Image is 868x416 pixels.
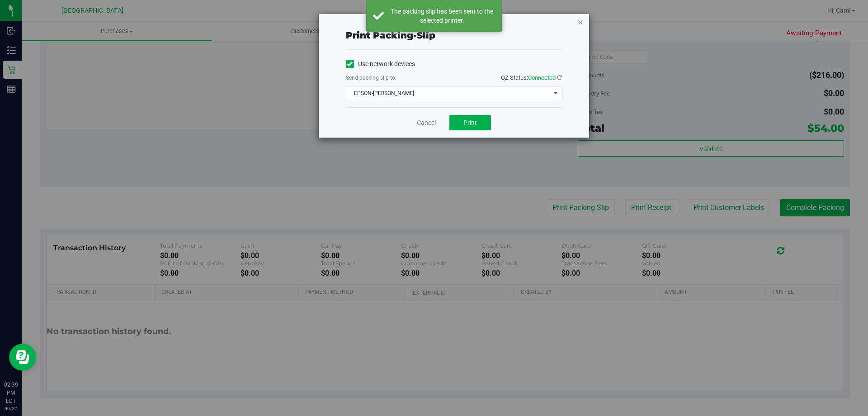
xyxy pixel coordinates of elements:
[389,7,495,25] div: The packing slip has been sent to the selected printer.
[449,115,491,130] button: Print
[528,74,556,81] span: Connected
[346,30,435,41] span: Print packing-slip
[417,118,436,128] a: Cancel
[346,74,396,82] label: Send packing-slip to:
[346,87,550,100] span: EPSON-[PERSON_NAME]
[501,74,562,81] span: QZ Status:
[463,119,477,126] span: Print
[9,344,36,371] iframe: Resource center
[550,87,561,100] span: select
[346,59,415,69] label: Use network devices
